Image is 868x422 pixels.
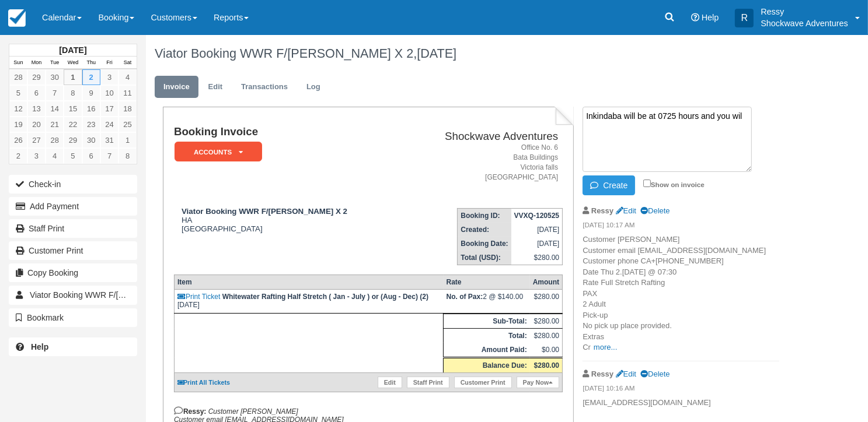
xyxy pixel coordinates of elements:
[64,69,82,85] a: 1
[511,237,563,251] td: [DATE]
[9,132,27,148] a: 26
[9,241,137,260] a: Customer Print
[594,343,617,351] a: more...
[444,329,530,343] th: Total:
[222,293,428,301] strong: Whitewater Rafting Half Stretch ( Jan - July ) or (Aug - Dec) (2)
[46,85,64,101] a: 7
[174,141,258,163] a: ACCOUNTS
[182,207,347,216] strong: Viator Booking WWR F/[PERSON_NAME] X 2
[100,117,118,132] a: 24
[640,370,670,378] a: Delete
[174,275,443,290] th: Item
[200,76,231,99] a: Edit
[9,219,137,238] a: Staff Print
[59,45,86,55] strong: [DATE]
[82,69,100,85] a: 2
[702,13,719,22] span: Help
[9,308,137,327] button: Bookmark
[46,57,64,69] th: Tue
[534,361,559,370] strong: $280.00
[232,76,297,99] a: Transactions
[406,131,558,143] h2: Shockwave Adventures
[46,117,64,132] a: 21
[735,9,754,27] div: R
[27,101,46,117] a: 13
[447,293,483,301] strong: No. of Pax
[511,251,563,265] td: $280.00
[82,57,100,69] th: Thu
[458,209,511,223] th: Booking ID:
[177,293,220,301] a: Print Ticket
[155,76,198,99] a: Invoice
[64,132,82,148] a: 29
[444,290,530,314] td: 2 @ $140.00
[9,263,137,282] button: Copy Booking
[46,132,64,148] a: 28
[174,126,402,138] h1: Booking Invoice
[591,370,613,378] strong: Ressy
[583,220,779,233] em: [DATE] 10:17 AM
[583,384,779,396] em: [DATE] 10:16 AM
[174,290,443,314] td: [DATE]
[64,148,82,164] a: 5
[118,101,137,117] a: 18
[298,76,329,99] a: Log
[591,206,613,215] strong: Ressy
[64,117,82,132] a: 22
[533,293,559,310] div: $280.00
[31,342,48,351] b: Help
[118,57,137,69] th: Sat
[9,286,137,304] a: Viator Booking WWR F/[PERSON_NAME] X 2
[174,207,402,233] div: HA [GEOGRAPHIC_DATA]
[9,101,27,117] a: 12
[27,85,46,101] a: 6
[100,148,118,164] a: 7
[616,206,636,215] a: Edit
[174,407,206,416] strong: Ressy:
[175,142,262,162] em: ACCOUNTS
[82,101,100,117] a: 16
[27,132,46,148] a: 27
[100,85,118,101] a: 10
[444,358,530,373] th: Balance Due:
[417,46,456,61] span: [DATE]
[444,275,530,290] th: Rate
[9,85,27,101] a: 5
[118,132,137,148] a: 1
[27,117,46,132] a: 20
[9,117,27,132] a: 19
[64,101,82,117] a: 15
[100,69,118,85] a: 3
[100,57,118,69] th: Fri
[444,343,530,358] th: Amount Paid:
[691,13,699,22] i: Help
[82,132,100,148] a: 30
[155,47,788,61] h1: Viator Booking WWR F/[PERSON_NAME] X 2,
[82,117,100,132] a: 23
[761,17,848,29] p: Shockwave Adventures
[27,148,46,164] a: 3
[100,101,118,117] a: 17
[177,379,230,386] a: Print All Tickets
[616,370,636,378] a: Edit
[514,212,559,220] strong: VVXQ-120525
[458,251,511,265] th: Total (USD):
[458,237,511,251] th: Booking Date:
[9,337,137,356] a: Help
[9,69,27,85] a: 28
[530,329,563,343] td: $280.00
[9,175,137,194] button: Check-in
[27,57,46,69] th: Mon
[118,69,137,85] a: 4
[511,223,563,237] td: [DATE]
[378,377,402,388] a: Edit
[8,9,26,27] img: checkfront-main-nav-mini-logo.png
[530,314,563,329] td: $280.00
[643,180,651,187] input: Show on invoice
[27,69,46,85] a: 29
[640,206,670,215] a: Delete
[100,132,118,148] a: 31
[118,117,137,132] a: 25
[583,175,635,195] button: Create
[9,197,137,216] button: Add Payment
